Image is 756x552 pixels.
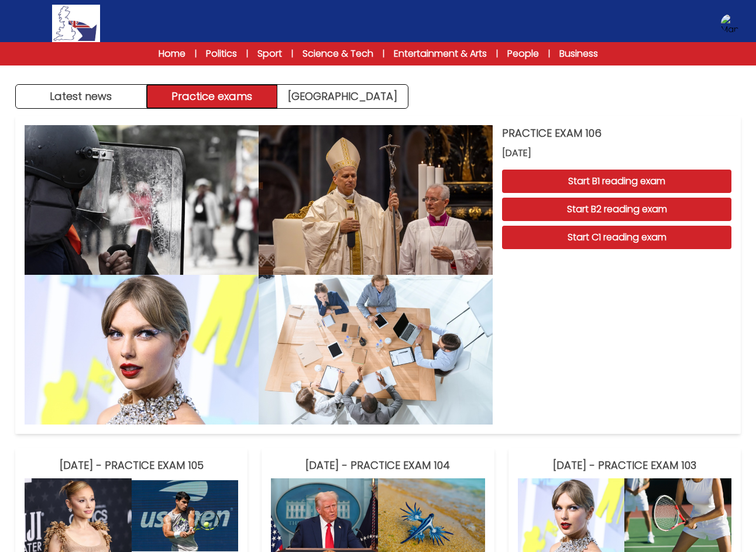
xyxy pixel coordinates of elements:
img: PRACTICE EXAM 106 [259,125,493,275]
span: | [246,48,248,60]
img: PRACTICE EXAM 106 [25,125,259,275]
img: Logo [52,5,100,42]
h3: [DATE] - PRACTICE EXAM 103 [518,457,731,474]
h3: PRACTICE EXAM 106 [502,125,731,142]
button: Start B1 reading exam [502,170,731,193]
span: | [548,48,550,60]
img: Manuel Domínguez [721,14,740,33]
span: | [291,48,293,60]
span: [DATE] [502,146,731,160]
button: Start B2 reading exam [502,198,731,221]
h3: [DATE] - PRACTICE EXAM 104 [271,457,484,474]
a: People [507,47,539,61]
button: Practice exams [147,85,278,108]
a: Science & Tech [303,47,373,61]
a: Business [559,47,598,61]
a: [GEOGRAPHIC_DATA] [277,85,408,108]
a: Politics [206,47,237,61]
a: Home [159,47,185,61]
h3: [DATE] - PRACTICE EXAM 105 [25,457,238,474]
img: PRACTICE EXAM 106 [25,275,259,425]
a: Sport [257,47,282,61]
button: Latest news [16,85,147,108]
a: Entertainment & Arts [394,47,487,61]
a: Logo [15,5,137,42]
span: | [496,48,498,60]
span: | [195,48,197,60]
button: Start C1 reading exam [502,226,731,249]
img: PRACTICE EXAM 106 [259,275,493,425]
span: | [383,48,384,60]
